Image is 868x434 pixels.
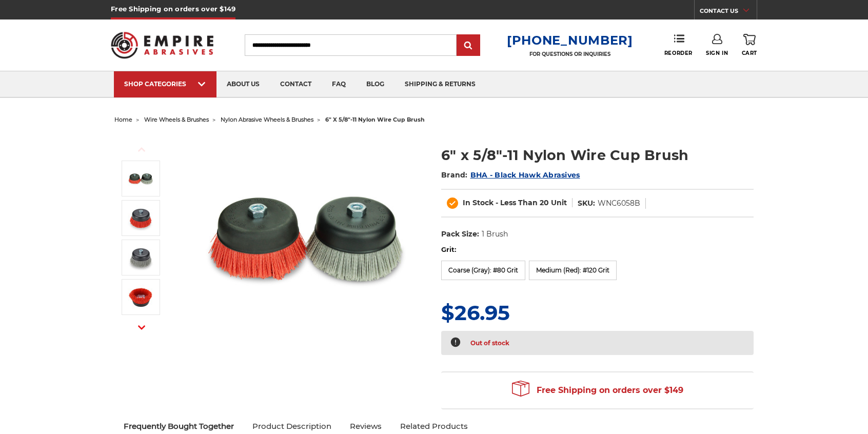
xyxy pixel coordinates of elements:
[507,33,633,48] a: [PHONE_NUMBER]
[742,34,757,56] a: Cart
[463,198,494,207] span: In Stock
[325,116,425,123] span: 6" x 5/8"-11 nylon wire cup brush
[512,380,683,401] span: Free Shipping on orders over $149
[706,50,728,56] span: Sign In
[598,198,640,209] dd: WNC6058B
[356,71,394,97] a: blog
[394,71,486,97] a: shipping & returns
[441,145,754,165] h1: 6" x 5/8"-11 Nylon Wire Cup Brush
[322,71,356,97] a: faq
[664,50,693,56] span: Reorder
[270,71,322,97] a: contact
[441,170,468,180] span: Brand:
[441,300,510,325] span: $26.95
[128,245,153,270] img: 6" Nylon Cup Brush, gray coarse
[124,80,206,88] div: SHOP CATEGORIES
[216,71,270,97] a: about us
[470,337,509,349] p: Out of stock
[482,229,508,240] dd: 1 Brush
[458,35,479,56] input: Submit
[578,198,595,209] dt: SKU:
[507,51,633,57] p: FOR QUESTIONS OR INQUIRIES
[551,198,567,207] span: Unit
[742,50,757,56] span: Cart
[664,34,693,56] a: Reorder
[700,5,757,19] a: CONTACT US
[470,170,580,180] a: BHA - Black Hawk Abrasives
[496,198,538,207] span: - Less Than
[441,229,479,240] dt: Pack Size:
[540,198,549,207] span: 20
[128,166,153,191] img: 6" x 5/8"-11 Nylon Wire Wheel Cup Brushes
[129,317,154,339] button: Next
[128,205,153,231] img: 6" Nylon Cup Brush, red medium
[144,116,209,123] a: wire wheels & brushes
[129,139,154,161] button: Previous
[221,116,313,123] a: nylon abrasive wheels & brushes
[441,245,754,255] label: Grit:
[114,116,132,123] a: home
[203,134,408,340] img: 6" x 5/8"-11 Nylon Wire Wheel Cup Brushes
[128,284,153,310] img: red nylon wire bristle cup brush 6 inch
[111,25,213,65] img: Empire Abrasives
